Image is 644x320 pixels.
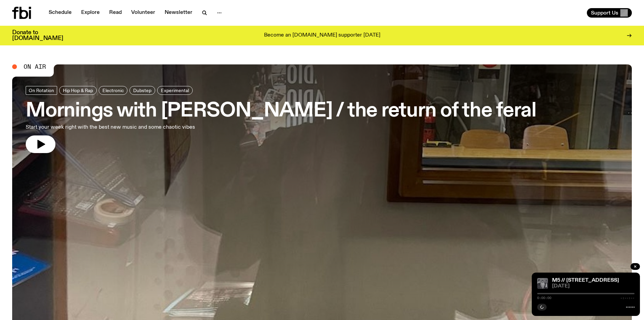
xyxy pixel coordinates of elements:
span: Experimental [161,88,189,93]
a: Explore [77,8,104,18]
a: Electronic [99,86,127,95]
a: Hip Hop & Rap [59,86,97,95]
a: Read [105,8,126,18]
span: Hip Hop & Rap [63,88,93,93]
span: On Rotation [29,88,54,93]
span: Electronic [102,88,124,93]
span: Support Us [591,10,618,16]
a: Newsletter [161,8,196,18]
p: Become an [DOMAIN_NAME] supporter [DATE] [264,33,380,39]
a: Experimental [157,86,193,95]
h3: Mornings with [PERSON_NAME] / the return of the feral [26,102,536,121]
span: 0:00:00 [537,296,551,300]
a: On Rotation [26,86,57,95]
span: -:--:-- [620,296,635,300]
a: Dubstep [129,86,155,95]
span: Dubstep [133,88,151,93]
button: Support Us [587,8,632,18]
p: Start your week right with the best new music and some chaotic vibes [26,123,199,131]
span: [DATE] [552,284,635,289]
a: Volunteer [127,8,159,18]
a: M5 // [STREET_ADDRESS] [552,278,619,283]
a: Mornings with [PERSON_NAME] / the return of the feralStart your week right with the best new musi... [26,86,536,153]
span: On Air [24,64,46,70]
a: Schedule [45,8,76,18]
h3: Donate to [DOMAIN_NAME] [12,30,63,41]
